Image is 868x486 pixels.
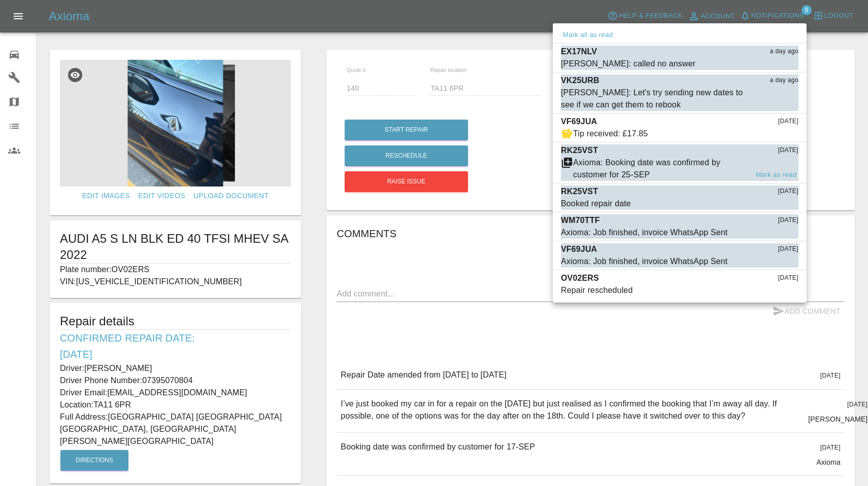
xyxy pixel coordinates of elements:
div: Tip received: £17.85 [573,128,648,140]
span: [DATE] [778,117,798,127]
span: [DATE] [778,186,798,197]
div: Repair rescheduled [561,284,632,296]
div: [PERSON_NAME]: Let's try sending new dates to see if we can get them to rebook [561,87,748,111]
div: Booked repair date [561,198,631,210]
p: VK25URB [561,74,599,87]
button: Mark all as read [561,29,615,41]
p: VF69JUA [561,243,597,255]
span: [DATE] [778,215,798,226]
button: Mark as read [754,169,798,181]
p: EX17NLV [561,46,597,58]
div: Axioma: Booking date was confirmed by customer for 25-SEP [573,157,748,181]
p: WM70TTF [561,214,600,227]
span: [DATE] [778,273,798,283]
span: [DATE] [778,244,798,254]
p: RK25VST [561,144,598,157]
span: a day ago [770,76,798,86]
p: RK25VST [561,185,598,198]
p: OV02ERS [561,272,599,284]
div: Axioma: Job finished, invoice WhatsApp Sent [561,227,727,239]
div: Axioma: Job finished, invoice WhatsApp Sent [561,255,727,268]
span: a day ago [770,47,798,57]
span: [DATE] [778,145,798,156]
p: VF69JUA [561,116,597,128]
div: [PERSON_NAME]: called no answer [561,58,695,70]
